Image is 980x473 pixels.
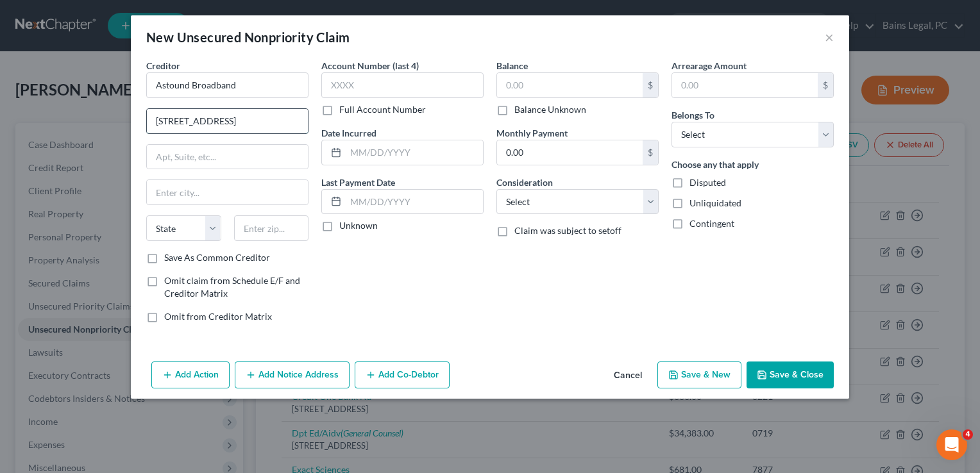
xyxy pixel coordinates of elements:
[321,59,419,72] label: Account Number (last 4)
[346,190,483,214] input: MM/DD/YYYY
[496,176,553,189] label: Consideration
[321,72,484,98] input: XXXX
[936,429,967,460] iframe: Intercom live chat
[346,140,483,165] input: MM/DD/YYYY
[147,180,308,204] input: Enter city...
[689,177,726,188] span: Disputed
[689,197,741,208] span: Unliquidated
[355,361,450,388] button: Add Co-Debtor
[339,219,378,232] label: Unknown
[672,110,714,120] span: Belongs To
[818,73,833,97] div: $
[643,73,658,97] div: $
[496,59,528,72] label: Balance
[164,275,300,299] span: Omit claim from Schedule E/F and Creditor Matrix
[146,60,180,71] span: Creditor
[963,429,973,440] span: 4
[146,28,350,46] div: New Unsecured Nonpriority Claim
[689,218,734,229] span: Contingent
[672,59,747,72] label: Arrearage Amount
[514,225,621,236] span: Claim was subject to setoff
[672,73,818,97] input: 0.00
[657,361,741,388] button: Save & New
[747,361,834,388] button: Save & Close
[497,140,643,165] input: 0.00
[496,126,568,140] label: Monthly Payment
[234,215,309,241] input: Enter zip...
[604,363,652,388] button: Cancel
[321,176,395,189] label: Last Payment Date
[825,29,834,45] button: ×
[497,73,643,97] input: 0.00
[321,126,376,140] label: Date Incurred
[146,72,308,98] input: Search creditor by name...
[672,158,759,171] label: Choose any that apply
[514,103,586,116] label: Balance Unknown
[235,361,350,388] button: Add Notice Address
[147,145,308,169] input: Apt, Suite, etc...
[147,109,308,133] input: Enter address...
[339,103,426,116] label: Full Account Number
[643,140,658,165] div: $
[151,361,230,388] button: Add Action
[164,251,270,264] label: Save As Common Creditor
[164,311,272,322] span: Omit from Creditor Matrix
